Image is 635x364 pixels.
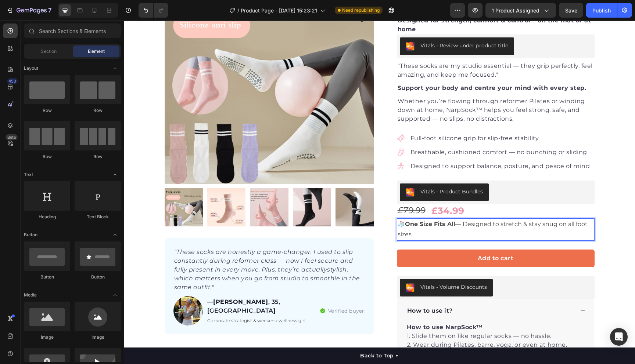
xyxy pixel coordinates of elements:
span: Text [24,171,33,178]
div: Row [24,107,70,114]
img: 26b75d61-258b-461b-8cc3-4bcb67141ce0.png [282,263,291,272]
button: Vitals - Review under product title [276,17,390,34]
p: Full-foot silicone grip for slip-free stability [287,113,466,122]
div: Publish [592,7,611,14]
iframe: Design area [124,21,635,364]
div: Back to Top ↑ [236,331,275,339]
span: Need republishing [342,7,380,14]
span: 1 product assigned [492,7,539,14]
input: Search Sections & Elements [24,23,121,38]
p: "These socks are my studio essential — they grip perfectly, feel amazing, and keep me focused." [274,41,470,59]
p: 2. Wear during Pilates, barre, yoga, or even at home. [283,320,461,329]
div: Heading [24,214,70,220]
div: Vitals - Review under product title [297,21,384,29]
div: Row [75,153,121,160]
strong: How to use NarpSock™ [283,303,359,310]
div: Button [75,274,121,280]
div: Vitals - Product Bundles [297,167,359,175]
strong: Support your body and centre your mind with every step. [274,64,463,71]
div: Add to cart [354,233,390,242]
div: Open Intercom Messenger [610,328,628,346]
span: Button [24,232,37,238]
div: Beta [6,134,18,140]
span: Layout [24,65,38,72]
i: stylish [203,245,223,252]
span: Media [24,292,37,298]
p: — , 35, [GEOGRAPHIC_DATA] [83,277,191,295]
p: Verified buyer [204,287,240,294]
button: Vitals - Volume Discounts [276,258,369,276]
p: Whether you’re flowing through reformer Pilates or winding down at home, NarpSock™ helps you feel... [274,76,470,103]
span: Product Page - [DATE] 15:23:21 [241,7,317,14]
div: £79.99 [273,184,302,196]
span: Toggle open [109,289,121,301]
p: Designed to support balance, posture, and peace of mind [287,141,466,150]
span: / [237,7,239,14]
button: Add to cart [273,229,471,247]
p: Corporate strategist & weekend wellness girl [83,296,191,304]
button: 1 product assigned [485,3,556,18]
span: Element [88,48,105,55]
p: 7 [48,6,51,15]
div: Image [24,334,70,341]
img: 26b75d61-258b-461b-8cc3-4bcb67141ce0.png [282,167,291,176]
div: Undo/Redo [139,3,168,18]
span: Toggle open [109,169,121,181]
div: Text Block [75,214,121,220]
strong: One Size Fits All [281,200,331,207]
div: Row [75,107,121,114]
div: Rich Text Editor. Editing area: main [273,198,471,221]
div: Button [24,274,70,280]
p: 🧦 — Designed to stretch & stay snug on all foot sizes [274,199,470,220]
img: images [50,276,79,305]
p: How to use it? [283,286,329,295]
div: 450 [7,78,18,84]
button: 7 [3,3,55,18]
p: 1. Slide them on like regular socks — no hassle. [283,311,461,320]
div: Row [24,153,70,160]
span: Save [565,7,577,14]
button: Vitals - Product Bundles [276,163,365,181]
div: Vitals - Volume Discounts [297,263,363,270]
strong: [PERSON_NAME] [89,278,144,285]
button: Publish [586,3,617,18]
p: "These socks are honestly a game-changer. I used to slip constantly during reformer class — now I... [50,227,241,271]
div: £34.99 [307,183,341,197]
span: Toggle open [109,62,121,74]
img: 26b75d61-258b-461b-8cc3-4bcb67141ce0.png [282,21,291,30]
p: Breathable, cushioned comfort — no bunching or sliding [287,127,466,136]
span: Section [41,48,57,55]
span: Toggle open [109,229,121,241]
button: Save [559,3,583,18]
button: Carousel Next Arrow [236,54,244,63]
div: Image [75,334,121,341]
